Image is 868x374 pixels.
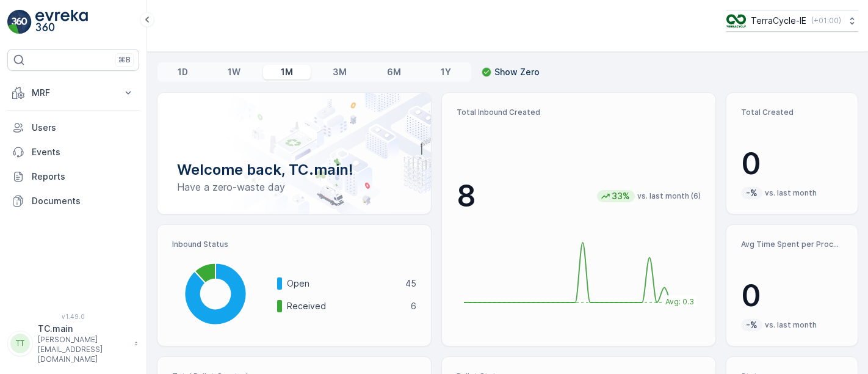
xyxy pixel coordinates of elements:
p: Reports [32,170,134,183]
p: 45 [405,277,416,290]
p: Welcome back, TC.main! [177,160,411,180]
p: TerraCycle-IE [751,15,806,27]
div: TT [10,334,30,353]
p: 8 [457,178,476,215]
p: 1Y [441,66,451,78]
p: 1D [178,66,188,78]
p: 0 [741,277,843,314]
a: Documents [7,189,139,213]
p: [PERSON_NAME][EMAIL_ADDRESS][DOMAIN_NAME] [38,335,128,364]
button: TerraCycle-IE(+01:00) [726,10,858,32]
p: 1M [281,66,293,78]
a: Users [7,116,139,140]
a: Reports [7,164,139,189]
p: Received [287,300,403,312]
p: -% [745,319,759,331]
p: 6 [411,300,416,312]
button: MRF [7,81,139,105]
p: 3M [333,66,347,78]
p: Total Created [741,108,843,117]
p: Total Inbound Created [457,108,701,117]
p: Users [32,122,134,134]
p: 6M [387,66,401,78]
p: Show Zero [494,66,540,78]
p: ⌘B [118,55,131,65]
button: TTTC.main[PERSON_NAME][EMAIL_ADDRESS][DOMAIN_NAME] [7,323,139,364]
p: Open [287,277,397,290]
p: vs. last month [765,188,817,198]
span: v 1.49.0 [7,313,139,320]
p: vs. last month (6) [637,191,701,201]
p: Documents [32,195,134,207]
p: Avg Time Spent per Process (hr) [741,240,843,249]
p: Have a zero-waste day [177,180,411,194]
p: ( +01:00 ) [811,16,841,26]
img: logo [7,10,32,34]
a: Events [7,140,139,164]
p: MRF [32,87,115,99]
p: 1W [228,66,241,78]
p: 33% [610,190,631,202]
p: -% [745,187,759,199]
p: Inbound Status [172,240,416,249]
p: TC.main [38,323,128,335]
p: vs. last month [765,320,817,330]
p: 0 [741,145,843,182]
img: logo_light-DOdMpM7g.png [35,10,88,34]
img: TC_CKGxpWm.png [726,14,746,28]
p: Events [32,146,134,158]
